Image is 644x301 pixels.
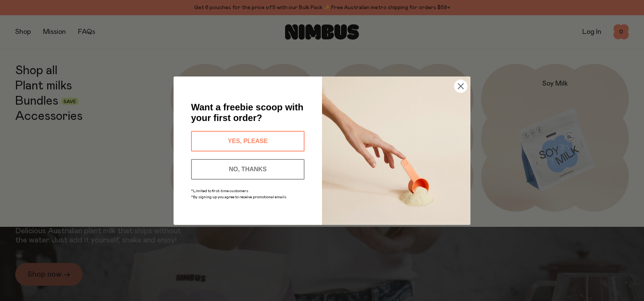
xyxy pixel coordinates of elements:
[191,195,286,199] span: *By signing up you agree to receive promotional emails
[191,131,304,151] button: YES, PLEASE
[454,80,467,93] button: Close dialog
[322,76,470,225] img: c0d45117-8e62-4a02-9742-374a5db49d45.jpeg
[191,189,248,193] span: *Limited to first-time customers
[191,159,304,180] button: NO, THANKS
[191,102,303,123] span: Want a freebie scoop with your first order?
